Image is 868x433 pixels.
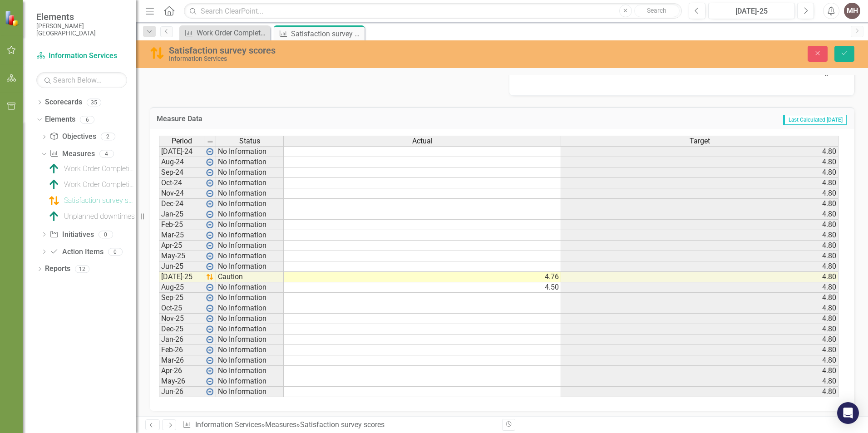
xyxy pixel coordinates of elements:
h3: Measure Data [157,115,444,123]
div: Open Intercom Messenger [837,402,859,424]
span: Period [172,137,192,145]
td: No Information [216,178,284,188]
img: wPkqUstsMhMTgAAAABJRU5ErkJggg== [206,284,213,291]
td: No Information [216,220,284,230]
td: 4.80 [561,220,838,230]
a: Elements [45,114,75,125]
div: Work Order Completion [64,165,136,173]
td: No Information [216,209,284,220]
div: MH [844,3,860,19]
a: Work Order Completion [182,27,268,39]
td: 4.80 [561,303,838,314]
input: Search ClearPoint... [184,3,682,19]
td: Dec-24 [159,199,204,209]
td: Jun-26 [159,387,204,397]
div: 35 [87,98,101,106]
td: 4.80 [561,314,838,324]
td: Mar-25 [159,230,204,241]
span: Target [690,137,710,145]
td: Oct-25 [159,303,204,314]
span: Actual [412,137,433,145]
td: No Information [216,282,284,293]
input: Search Below... [36,72,127,88]
img: wPkqUstsMhMTgAAAABJRU5ErkJggg== [206,190,213,197]
a: Measures [49,149,94,159]
div: Satisfaction survey scores [300,420,385,429]
td: Apr-26 [159,366,204,376]
span: Last Calculated [DATE] [783,115,847,125]
td: No Information [216,324,284,335]
td: 4.80 [561,261,838,272]
td: No Information [216,188,284,199]
img: wPkqUstsMhMTgAAAABJRU5ErkJggg== [206,325,213,333]
a: Satisfaction survey scores [46,193,136,208]
td: 4.80 [561,324,838,335]
td: Jan-25 [159,209,204,220]
img: wPkqUstsMhMTgAAAABJRU5ErkJggg== [206,231,213,239]
td: 4.80 [561,376,838,387]
a: Unplanned downtimes [46,209,135,224]
td: 4.80 [561,157,838,167]
img: wPkqUstsMhMTgAAAABJRU5ErkJggg== [206,388,213,395]
td: No Information [216,376,284,387]
td: 4.80 [561,366,838,376]
div: Work Order Completion Time [64,181,136,189]
td: Caution [216,272,284,282]
img: wPkqUstsMhMTgAAAABJRU5ErkJggg== [206,158,213,166]
img: Caution [49,195,59,206]
span: Elements [36,11,127,22]
img: wPkqUstsMhMTgAAAABJRU5ErkJggg== [206,200,213,207]
img: wPkqUstsMhMTgAAAABJRU5ErkJggg== [206,346,213,354]
img: wPkqUstsMhMTgAAAABJRU5ErkJggg== [206,357,213,364]
td: No Information [216,261,284,272]
td: 4.76 [284,272,561,282]
td: No Information [216,366,284,376]
td: No Information [216,251,284,261]
td: No Information [216,293,284,303]
td: Dec-25 [159,324,204,335]
td: 4.80 [561,293,838,303]
td: May-26 [159,376,204,387]
td: May-25 [159,251,204,261]
td: 4.80 [561,387,838,397]
div: 2 [101,133,115,141]
td: 4.80 [561,230,838,241]
img: wPkqUstsMhMTgAAAABJRU5ErkJggg== [206,179,213,187]
span: Search [647,7,666,14]
td: 4.80 [561,335,838,345]
div: 0 [108,248,123,256]
div: Information Services [169,55,545,62]
img: Above Target [49,163,59,174]
td: 4.80 [561,251,838,261]
a: Measures [265,420,296,429]
td: 4.80 [561,188,838,199]
div: » » [182,420,495,430]
a: Scorecards [45,97,82,108]
img: Above Target [49,211,59,222]
td: 4.80 [561,167,838,178]
div: Satisfaction survey scores [169,45,545,55]
a: Information Services [36,51,127,61]
img: wPkqUstsMhMTgAAAABJRU5ErkJggg== [206,336,213,343]
img: wPkqUstsMhMTgAAAABJRU5ErkJggg== [206,211,213,218]
td: 4.50 [284,282,561,293]
td: 4.80 [561,345,838,355]
img: wPkqUstsMhMTgAAAABJRU5ErkJggg== [206,252,213,260]
td: No Information [216,355,284,366]
img: wPkqUstsMhMTgAAAABJRU5ErkJggg== [206,242,213,249]
td: 4.80 [561,178,838,188]
button: [DATE]-25 [708,3,795,19]
td: Aug-25 [159,282,204,293]
td: 4.80 [561,272,838,282]
a: Action Items [49,247,103,257]
a: Objectives [49,132,96,142]
img: 8DAGhfEEPCf229AAAAAElFTkSuQmCC [207,138,214,145]
td: [DATE]-24 [159,146,204,157]
td: Oct-24 [159,178,204,188]
td: Aug-24 [159,157,204,167]
img: wPkqUstsMhMTgAAAABJRU5ErkJggg== [206,169,213,176]
a: Work Order Completion Time [46,177,136,192]
td: Feb-26 [159,345,204,355]
td: Nov-24 [159,188,204,199]
a: Initiatives [49,230,94,240]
